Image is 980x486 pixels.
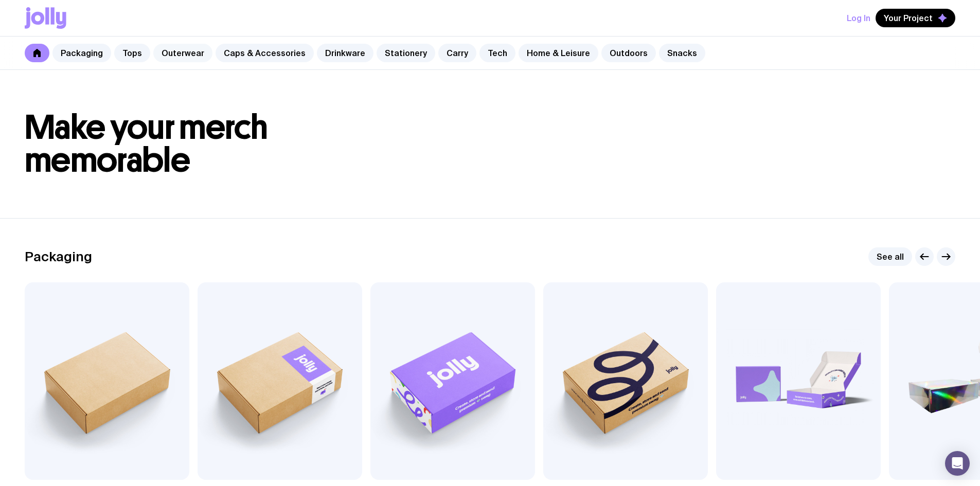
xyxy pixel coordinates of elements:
[216,44,314,62] a: Caps & Accessories
[479,44,515,62] a: Tech
[876,9,955,27] button: Your Project
[847,9,870,27] button: Log In
[519,44,598,62] a: Home & Leisure
[317,44,373,62] a: Drinkware
[52,44,111,62] a: Packaging
[114,44,150,62] a: Tops
[25,249,92,264] h2: Packaging
[868,247,912,266] a: See all
[945,451,970,476] div: Open Intercom Messenger
[25,107,268,181] span: Make your merch memorable
[153,44,212,62] a: Outerwear
[438,44,476,62] a: Carry
[601,44,656,62] a: Outdoors
[884,13,933,23] span: Your Project
[377,44,435,62] a: Stationery
[659,44,705,62] a: Snacks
